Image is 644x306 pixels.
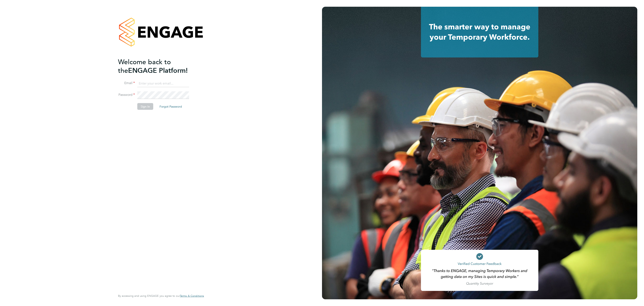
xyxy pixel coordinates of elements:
[118,93,135,97] label: Password
[180,294,204,298] a: Terms & Conditions
[137,103,153,110] button: Sign In
[118,57,200,75] h2: ENGAGE Platform!
[118,58,171,74] span: Welcome back to the
[118,81,135,85] label: Email
[137,80,189,87] input: Enter your work email...
[118,294,204,298] span: By accessing and using ENGAGE you agree to our
[156,103,185,110] button: Forgot Password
